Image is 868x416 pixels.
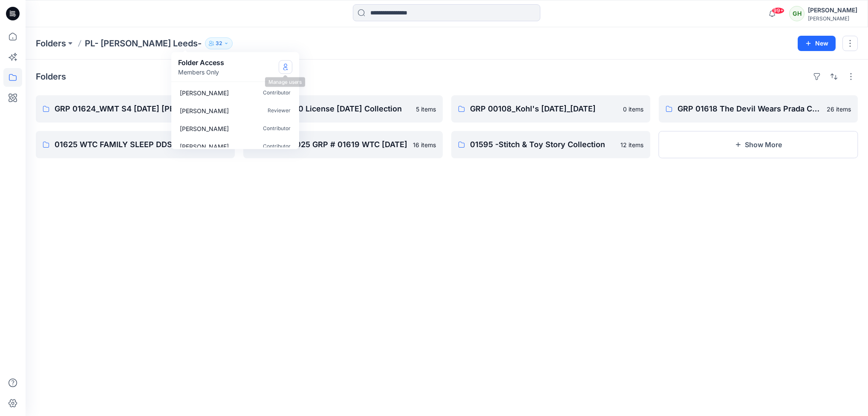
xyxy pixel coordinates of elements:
p: GRP 00108_Kohl's [DATE]_[DATE] [470,103,618,115]
p: 26 items [827,105,851,114]
p: Folder Access [178,57,224,68]
a: [PERSON_NAME]Contributor [173,120,297,137]
p: 0 items [623,105,643,114]
a: WM S3 2025 GRP # 01619 WTC [DATE]16 items [243,131,442,158]
p: 01595 -Stitch & Toy Story Collection [470,139,615,151]
p: 32 [216,39,222,48]
p: Suresh Perera [180,124,229,133]
div: GH [789,6,805,21]
a: [PERSON_NAME]Reviewer [173,102,297,120]
div: [PERSON_NAME] [808,15,857,22]
div: [PERSON_NAME] [808,5,857,15]
p: 16 items [413,140,436,149]
h4: Folders [36,71,66,82]
p: 01625 WTC FAMILY SLEEP DDS [55,139,200,151]
a: Folders [36,37,66,49]
p: Contributor [263,142,291,151]
p: Kasun Didulanga [180,142,229,151]
a: 01595 -Stitch & Toy Story Collection12 items [451,131,650,158]
button: New [798,36,836,51]
button: Manage Users [279,60,292,74]
a: 01625 WTC FAMILY SLEEP DDS16 items [36,131,235,158]
p: Members Only [178,68,224,77]
span: 99+ [772,7,784,14]
button: Show More [659,131,858,158]
a: [PERSON_NAME]Contributor [173,137,297,155]
p: Lorna Daniel [180,106,229,115]
p: PL- [PERSON_NAME] Leeds- [85,37,202,49]
p: 12 items [620,140,643,149]
a: GRP 01624_WMT S4 [DATE] [PERSON_NAME]4 items [36,95,235,123]
p: GRP 01624_WMT S4 [DATE] [PERSON_NAME] [55,103,202,115]
a: GRP 01618 The Devil Wears Prada Collection26 items [659,95,858,123]
p: WM S3 2025 GRP # 01619 WTC [DATE] [262,139,407,151]
a: GRP 01620 License [DATE] Collection5 items [243,95,442,123]
p: 5 items [416,105,436,114]
a: [PERSON_NAME]Contributor [173,84,297,102]
a: GRP 00108_Kohl's [DATE]_[DATE]0 items [451,95,650,123]
p: Contributor [263,88,291,97]
button: 32 [205,37,233,49]
p: GRP 01618 The Devil Wears Prada Collection [678,103,822,115]
p: Reviewer [268,106,291,115]
p: Viktoria Melnik [180,88,229,97]
p: Contributor [263,124,291,133]
p: GRP 01620 License [DATE] Collection [262,103,410,115]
